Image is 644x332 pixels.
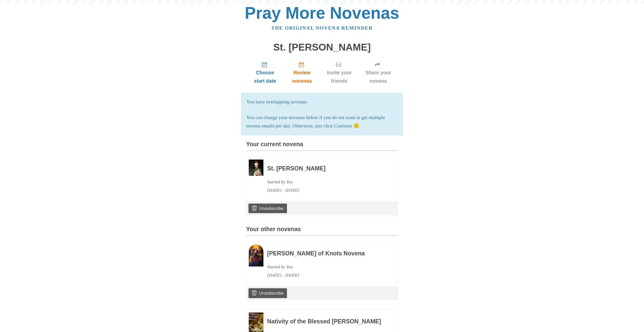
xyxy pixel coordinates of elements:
h3: St. [PERSON_NAME] [267,165,384,172]
a: Invite your friends [320,58,359,88]
p: You can change your novenas below if you do not want to get multiple novena emails per day. Other... [246,114,398,130]
a: Share your novena [359,58,398,88]
img: Novena image [249,160,263,175]
p: You have overlapping novenas. [246,98,398,106]
img: Novena image [249,245,263,267]
a: Choose start date [246,58,284,88]
div: Started by You [267,263,384,271]
span: Choose start date [251,69,279,85]
a: The original novena reminder [271,25,373,31]
span: Invite your friends [325,69,354,85]
h3: [PERSON_NAME] of Knots Novena [267,250,384,257]
div: Started by You [267,178,384,186]
a: Review novenas [284,58,320,88]
a: Unsubscribe [248,204,287,213]
h3: Nativity of the Blessed [PERSON_NAME] [267,318,384,325]
h1: St. [PERSON_NAME] [246,42,398,53]
h3: Your other novenas [246,226,398,236]
span: Share your novena [364,69,393,85]
div: [DATE] - [DATE] [267,271,384,279]
a: Unsubscribe [248,288,287,298]
span: Review novenas [289,69,315,85]
div: [DATE] - [DATE] [267,186,384,194]
h3: Your current novena [246,141,398,151]
a: Pray More Novenas [245,4,399,22]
